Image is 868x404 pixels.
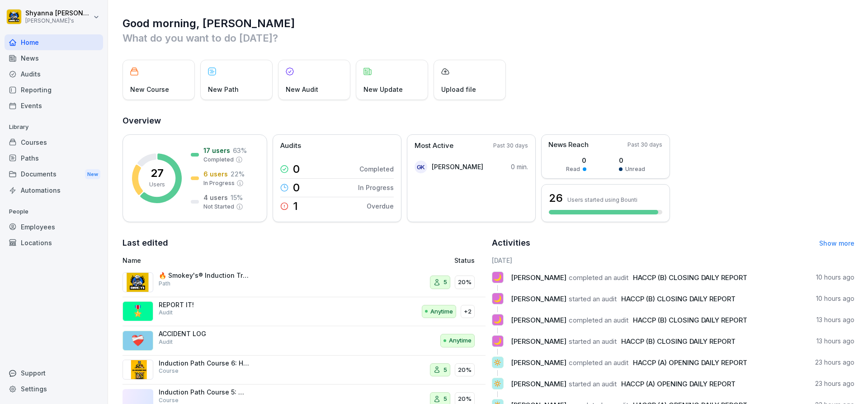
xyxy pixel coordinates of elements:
p: Status [454,256,475,265]
p: 0 [293,164,300,175]
p: Users [149,181,165,189]
span: [PERSON_NAME] [511,337,566,346]
p: 🔅 [493,377,502,390]
p: 27 [151,168,164,179]
p: ❤️‍🩹 [131,333,145,349]
h2: Overview [123,114,854,127]
a: Home [5,34,103,50]
span: started an audit [569,337,617,346]
p: 🔥 Smokey's® Induction Training [159,271,249,280]
span: HACCP (B) CLOSING DAILY REPORT [633,316,747,324]
div: New [85,169,100,180]
span: [PERSON_NAME] [511,295,566,303]
p: 0 [566,156,586,165]
a: Locations [5,235,103,251]
p: 🌙 [493,314,502,326]
p: Audit [159,338,173,346]
h2: Last edited [123,237,486,249]
p: Overdue [367,201,394,211]
span: HACCP (B) CLOSING DAILY REPORT [621,295,736,303]
div: Audits [5,66,103,82]
p: Most Active [415,141,453,151]
a: News [5,50,103,66]
p: 🌙 [493,335,502,347]
p: 10 hours ago [816,294,854,303]
p: ACCIDENT LOG [159,330,249,338]
span: HACCP (A) OPENING DAILY REPORT [633,358,747,367]
p: Shyanna [PERSON_NAME] [25,10,91,17]
p: Completed [203,156,234,164]
p: 20% [458,278,472,287]
p: [PERSON_NAME] [432,162,483,171]
span: [PERSON_NAME] [511,358,566,367]
p: New Audit [286,85,318,94]
p: In Progress [358,183,394,192]
span: completed an audit [569,273,628,282]
p: People [5,204,103,219]
a: Courses [5,134,103,150]
span: HACCP (A) OPENING DAILY REPORT [621,380,736,388]
p: Read [566,165,580,173]
p: 5 [443,394,447,404]
a: Show more [819,239,854,247]
p: In Progress [203,179,235,187]
a: 🔥 Smokey's® Induction TrainingPath520% [123,268,486,297]
h6: [DATE] [492,256,855,265]
p: 5 [443,278,447,287]
p: 4 users [203,193,228,202]
span: [PERSON_NAME] [511,316,566,324]
p: REPORT IT! [159,301,249,309]
p: New Course [130,85,169,94]
p: 🎖️ [131,303,145,319]
p: Anytime [430,307,453,316]
div: Support [5,365,103,381]
span: [PERSON_NAME] [511,380,566,388]
p: 20% [458,394,472,404]
p: 0 min. [511,162,528,171]
p: 6 users [203,169,228,179]
p: 22 % [231,169,245,179]
p: [PERSON_NAME]'s [25,18,91,24]
div: Documents [5,166,103,183]
h3: 26 [549,190,563,206]
a: Reporting [5,82,103,98]
a: Automations [5,182,103,198]
p: New Update [363,85,403,94]
p: 17 users [203,146,230,155]
p: +2 [464,307,472,316]
p: 🌙 [493,292,502,305]
a: Events [5,98,103,114]
p: 🌙 [493,271,502,284]
p: Course [159,367,179,375]
a: Employees [5,219,103,235]
p: 1 [293,201,298,212]
span: [PERSON_NAME] [511,273,566,282]
p: 5 [443,366,447,375]
a: ❤️‍🩹ACCIDENT LOGAuditAnytime [123,326,486,356]
div: GK [415,161,427,173]
p: Past 30 days [627,141,662,149]
p: 23 hours ago [815,358,854,367]
a: Paths [5,150,103,166]
p: Induction Path Course 6: HR & Employment Basics [159,359,249,367]
p: 15 % [231,193,243,202]
a: DocumentsNew [5,166,103,183]
p: 10 hours ago [816,273,854,282]
p: New Path [208,85,239,94]
p: Audits [280,141,301,151]
p: 0 [293,182,300,193]
p: 0 [619,156,645,165]
h1: Good morning, [PERSON_NAME] [123,16,854,31]
p: Name [123,256,350,265]
p: Upload file [441,85,476,94]
p: 63 % [233,146,247,155]
img: kzx9qqirxmrv8ln5q773skvi.png [123,360,153,380]
p: Path [159,280,170,288]
span: completed an audit [569,358,628,367]
span: HACCP (B) CLOSING DAILY REPORT [621,337,736,346]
